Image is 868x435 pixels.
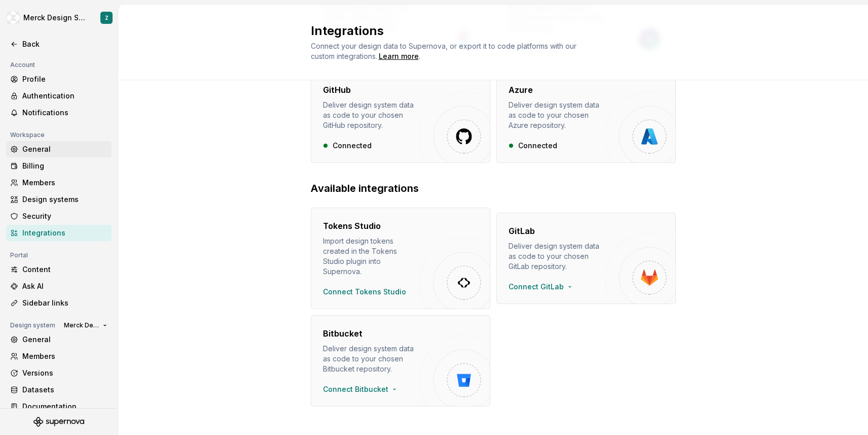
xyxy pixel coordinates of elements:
div: Deliver design system data as code to your chosen GitHub repository. [323,100,419,130]
a: Datasets [6,382,112,398]
div: Members [22,351,107,361]
span: Connect Bitbucket [323,384,388,394]
div: Workspace [6,129,49,141]
button: Merck Design SystemZ [2,7,116,29]
button: GitHubDeliver design system data as code to your chosen GitHub repository.Connected [311,72,490,163]
div: Deliver design system data as code to your chosen GitLab repository. [509,241,605,272]
a: Back [6,36,112,52]
a: Profile [6,71,112,87]
button: GitLabDeliver design system data as code to your chosen GitLab repository.Connect GitLab [496,208,676,309]
div: Authentication [22,91,107,101]
a: Documentation [6,398,112,415]
button: BitbucketDeliver design system data as code to your chosen Bitbucket repository.Connect Bitbucket [311,315,490,407]
a: Sidebar links [6,295,112,311]
div: Portal [6,249,32,261]
div: Integrations [22,228,107,238]
h4: Tokens Studio [323,220,381,232]
button: Connect GitLab [509,282,578,292]
span: Merck Design System [64,321,99,329]
div: Ask AI [22,281,107,291]
svg: Supernova Logo [33,417,84,427]
div: Z [105,14,108,22]
div: Account [6,59,39,71]
div: Deliver design system data as code to your chosen Azure repository. [509,100,605,130]
span: Connect your design data to Supernova, or export it to code platforms with our custom integrations. [311,42,578,60]
div: Design system [6,319,59,331]
div: Versions [22,368,107,378]
div: Merck Design System [23,13,88,23]
div: Security [22,211,107,221]
span: . [377,53,420,60]
a: Members [6,348,112,364]
button: Connect Tokens Studio [323,287,406,297]
a: Content [6,261,112,278]
div: Back [22,39,107,49]
h4: GitLab [509,225,535,237]
a: Billing [6,158,112,174]
button: Connect Bitbucket [323,384,403,394]
h4: Azure [509,84,533,96]
a: General [6,141,112,157]
span: Connect GitLab [509,282,564,292]
a: Authentication [6,88,112,104]
div: General [22,334,107,345]
a: General [6,331,112,348]
div: Billing [22,161,107,171]
button: Tokens StudioImport design tokens created in the Tokens Studio plugin into Supernova.Connect Toke... [311,208,490,309]
img: 317a9594-9ec3-41ad-b59a-e557b98ff41d.png [7,12,19,24]
a: Design systems [6,191,112,208]
h4: GitHub [323,84,351,96]
div: Members [22,178,107,188]
div: Notifications [22,108,107,118]
a: Ask AI [6,278,112,294]
div: Content [22,264,107,275]
h4: Bitbucket [323,327,363,340]
a: Versions [6,365,112,381]
a: Members [6,175,112,191]
div: Documentation [22,401,107,412]
div: Import design tokens created in the Tokens Studio plugin into Supernova. [323,236,419,277]
div: Deliver design system data as code to your chosen Bitbucket repository. [323,344,419,374]
div: Sidebar links [22,298,107,308]
h2: Integrations [311,23,664,39]
h2: Available integrations [311,181,676,195]
a: Learn more [379,51,419,61]
div: Design systems [22,194,107,205]
div: Datasets [22,385,107,395]
div: General [22,144,107,154]
a: Security [6,208,112,224]
button: AzureDeliver design system data as code to your chosen Azure repository.Connected [496,72,676,163]
a: Integrations [6,225,112,241]
a: Notifications [6,105,112,121]
div: Profile [22,74,107,84]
